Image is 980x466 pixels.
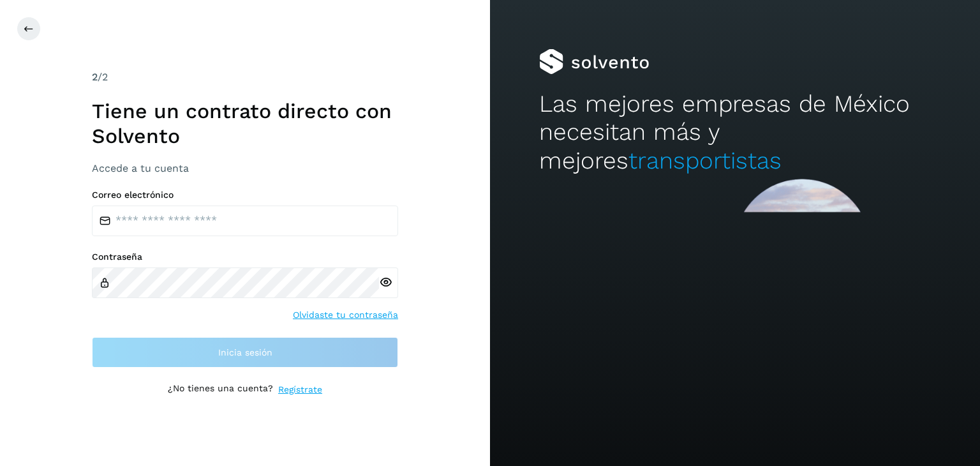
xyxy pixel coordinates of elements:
[539,90,931,175] h2: Las mejores empresas de México necesitan más y mejores
[92,190,398,200] label: Correo electrónico
[168,383,273,396] p: ¿No tienes una cuenta?
[92,252,398,262] label: Contraseña
[218,348,272,357] span: Inicia sesión
[92,70,398,85] div: /2
[278,383,322,396] a: Regístrate
[293,308,398,322] a: Olvidaste tu contraseña
[628,147,782,174] span: transportistas
[92,337,398,368] button: Inicia sesión
[92,99,398,148] h1: Tiene un contrato directo con Solvento
[92,162,398,174] h3: Accede a tu cuenta
[92,71,98,83] span: 2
